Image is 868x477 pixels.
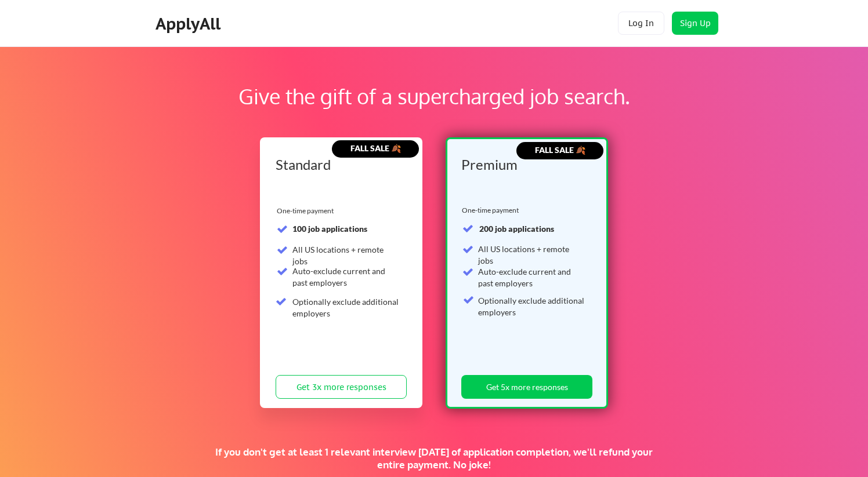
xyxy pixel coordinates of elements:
strong: FALL SALE 🍂 [350,143,401,153]
div: If you don't get at least 1 relevant interview [DATE] of application completion, we'll refund you... [201,446,667,471]
div: Give the gift of a supercharged job search. [74,81,794,112]
div: All US locations + remote jobs [292,244,400,267]
div: Auto-exclude current and past employers [292,265,400,288]
div: ApplyAll [155,14,224,34]
button: Get 3x more responses [276,375,407,399]
div: Premium [461,158,588,172]
div: One-time payment [277,206,337,216]
button: Sign Up [672,12,718,35]
div: Optionally exclude additional employers [292,296,400,319]
div: Standard [276,158,403,172]
strong: 100 job applications [292,224,367,234]
div: Optionally exclude additional employers [478,295,585,318]
div: All US locations + remote jobs [478,243,585,266]
div: Auto-exclude current and past employers [478,266,585,289]
button: Log In [618,12,664,35]
strong: FALL SALE 🍂 [535,145,585,155]
strong: 200 job applications [479,224,554,234]
div: One-time payment [462,206,522,215]
button: Get 5x more responses [461,375,592,399]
